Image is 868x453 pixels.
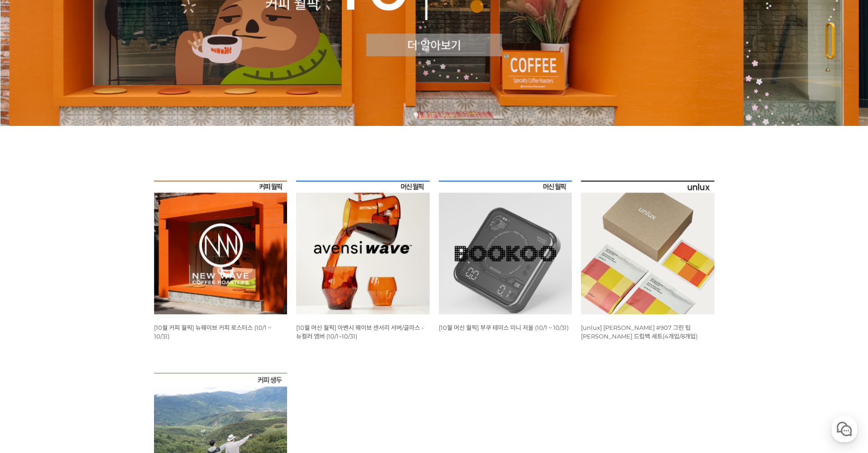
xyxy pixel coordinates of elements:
a: 대화 [60,289,118,312]
a: 2 [423,112,427,117]
img: [10월 커피 월픽] 뉴웨이브 커피 로스터스 (10/1 ~ 10/31) [154,181,288,314]
a: 3 [432,112,437,117]
a: 4 [441,112,446,117]
a: [10월 머신 월픽] 부쿠 테미스 미니 저울 (10/1 ~ 10/31) [439,324,569,331]
a: [10월 머신 월픽] 아벤시 웨이브 센서리 서버/글라스 - 뉴컬러 앰버 (10/1~10/31) [296,324,424,340]
span: 설정 [141,303,152,310]
img: [10월 머신 월픽] 부쿠 테미스 미니 저울 (10/1 ~ 10/31) [439,181,572,314]
span: 홈 [29,303,34,310]
a: 1 [414,112,418,117]
a: 홈 [3,289,60,312]
a: 설정 [118,289,175,312]
img: [10월 머신 월픽] 아벤시 웨이브 센서리 서버/글라스 - 뉴컬러 앰버 (10/1~10/31) [296,181,430,314]
a: [10월 커피 월픽] 뉴웨이브 커피 로스터스 (10/1 ~ 10/31) [154,324,271,340]
a: [unlux] [PERSON_NAME] #907 그린 팁 [PERSON_NAME] 드립백 세트(4개입/8개입) [581,324,698,340]
img: [unlux] 파나마 잰슨 #907 그린 팁 게이샤 워시드 드립백 세트(4개입/8개입) [581,181,714,314]
a: 5 [450,112,455,117]
span: 대화 [83,303,94,311]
